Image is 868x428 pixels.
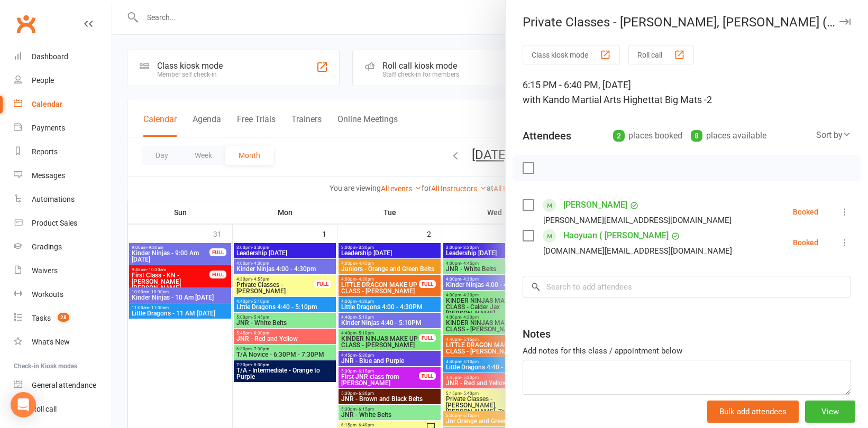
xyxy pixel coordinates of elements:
a: What's New [14,330,112,354]
a: Clubworx [13,11,39,37]
div: Booked [793,208,818,216]
div: What's New [32,338,70,346]
a: [PERSON_NAME] [563,197,627,213]
div: Private Classes - [PERSON_NAME], [PERSON_NAME] ( A... [506,15,868,30]
div: Roll call [32,405,57,413]
button: View [805,401,855,423]
a: Payments [14,116,112,140]
button: Bulk add attendees [707,401,799,423]
div: 8 [691,130,702,142]
div: Dashboard [32,52,68,61]
div: Payments [32,124,65,132]
a: Tasks 28 [14,306,112,330]
div: [PERSON_NAME][EMAIL_ADDRESS][DOMAIN_NAME] [543,213,732,227]
a: Workouts [14,283,112,306]
a: People [14,69,112,92]
a: Haoyuan ( [PERSON_NAME] [563,227,669,244]
div: People [32,76,54,85]
span: at Big Mats -2 [654,94,712,105]
a: Automations [14,188,112,211]
a: Roll call [14,397,112,421]
a: Reports [14,140,112,164]
a: Product Sales [14,211,112,235]
div: Messages [32,171,65,180]
a: Waivers [14,259,112,283]
a: Gradings [14,235,112,259]
div: places available [691,128,766,143]
div: Waivers [32,266,58,275]
a: Messages [14,164,112,188]
div: places booked [613,128,682,143]
div: Add notes for this class / appointment below [523,345,851,357]
div: General attendance [32,381,96,389]
a: Dashboard [14,45,112,69]
div: Gradings [32,243,62,251]
button: Roll call [628,45,694,64]
span: 28 [58,313,69,322]
div: Open Intercom Messenger [11,392,36,417]
div: Automations [32,195,75,203]
button: Class kiosk mode [523,45,620,64]
div: Calendar [32,100,62,108]
div: Product Sales [32,219,77,227]
div: Reports [32,147,58,156]
div: Tasks [32,314,51,322]
div: Sort by [816,128,851,142]
div: Attendees [523,128,571,143]
input: Search to add attendees [523,276,851,298]
span: with Kando Martial Arts Highett [523,94,654,105]
div: Notes [523,327,551,341]
div: 6:15 PM - 6:40 PM, [DATE] [523,78,851,107]
a: Calendar [14,92,112,116]
a: General attendance kiosk mode [14,374,112,397]
div: 2 [613,130,625,142]
div: Workouts [32,290,63,299]
div: [DOMAIN_NAME][EMAIL_ADDRESS][DOMAIN_NAME] [543,244,732,258]
div: Booked [793,239,818,246]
